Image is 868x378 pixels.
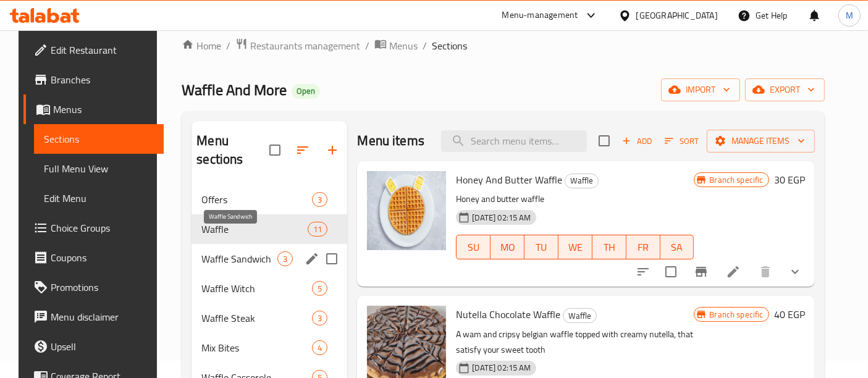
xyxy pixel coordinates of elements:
[686,257,716,287] button: Branch-specific-item
[23,272,164,302] a: Promotions
[192,214,347,244] div: Waffle11
[313,342,327,354] span: 4
[201,311,312,325] span: Waffle Steak
[780,257,810,287] button: show more
[23,94,164,124] a: Menus
[707,130,815,153] button: Manage items
[495,238,520,256] span: MO
[467,362,536,374] span: [DATE] 02:15 AM
[456,170,562,189] span: Honey And Butter Waffle
[250,38,360,53] span: Restaurants management
[626,235,660,259] button: FR
[201,251,277,266] span: Waffle Sandwich
[201,222,308,237] span: Waffle
[23,243,164,272] a: Coupons
[467,212,536,224] span: [DATE] 02:15 AM
[788,264,803,279] svg: Show Choices
[192,333,347,363] div: Mix Bites4
[432,38,467,53] span: Sections
[456,191,694,207] p: Honey and butter waffle
[563,309,596,323] span: Waffle
[774,171,805,188] h6: 30 EGP
[704,309,768,321] span: Branch specific
[456,305,560,324] span: Nutella Chocolate Waffle
[491,235,525,259] button: MO
[662,132,702,151] button: Sort
[23,302,164,332] a: Menu disclaimer
[563,238,588,256] span: WE
[292,86,320,96] span: Open
[51,280,154,295] span: Promotions
[51,43,154,57] span: Edit Restaurant
[51,309,154,324] span: Menu disclaimer
[597,238,622,256] span: TH
[226,38,230,53] li: /
[657,132,707,151] span: Sort items
[423,38,427,53] li: /
[389,38,418,53] span: Menus
[717,133,805,149] span: Manage items
[661,78,740,101] button: import
[313,283,327,295] span: 5
[461,238,486,256] span: SU
[192,244,347,274] div: Waffle Sandwich3edit
[525,235,558,259] button: TU
[774,306,805,323] h6: 40 EGP
[313,194,327,206] span: 3
[318,135,347,165] button: Add section
[192,274,347,303] div: Waffle Witch5
[34,124,164,154] a: Sections
[201,340,312,355] span: Mix Bites
[303,250,321,268] button: edit
[565,174,598,188] span: Waffle
[44,132,154,146] span: Sections
[292,84,320,99] div: Open
[262,137,288,163] span: Select all sections
[51,339,154,354] span: Upsell
[288,135,318,165] span: Sort sections
[671,82,730,98] span: import
[665,238,689,256] span: SA
[617,132,657,151] span: Add item
[628,257,658,287] button: sort-choices
[53,102,154,117] span: Menus
[365,38,369,53] li: /
[367,171,446,250] img: Honey And Butter Waffle
[182,38,221,53] a: Home
[456,235,491,259] button: SU
[745,78,825,101] button: export
[182,76,287,104] span: Waffle And More
[44,161,154,176] span: Full Menu View
[51,220,154,235] span: Choice Groups
[201,281,312,296] div: Waffle Witch
[665,134,699,148] span: Sort
[192,303,347,333] div: Waffle Steak3
[636,9,718,22] div: [GEOGRAPHIC_DATA]
[658,259,684,285] span: Select to update
[374,38,418,54] a: Menus
[631,238,655,256] span: FR
[34,154,164,183] a: Full Menu View
[563,308,597,323] div: Waffle
[201,192,312,207] span: Offers
[23,65,164,94] a: Branches
[44,191,154,206] span: Edit Menu
[620,134,654,148] span: Add
[456,327,694,358] p: A wam and cripsy belgian waffle topped with creamy nutella, that satisfy your sweet tooth
[660,235,694,259] button: SA
[751,257,780,287] button: delete
[235,38,360,54] a: Restaurants management
[558,235,592,259] button: WE
[312,281,327,296] div: items
[23,35,164,65] a: Edit Restaurant
[313,313,327,324] span: 3
[502,8,578,23] div: Menu-management
[308,222,327,237] div: items
[441,130,587,152] input: search
[592,235,626,259] button: TH
[192,185,347,214] div: Offers3
[23,332,164,361] a: Upsell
